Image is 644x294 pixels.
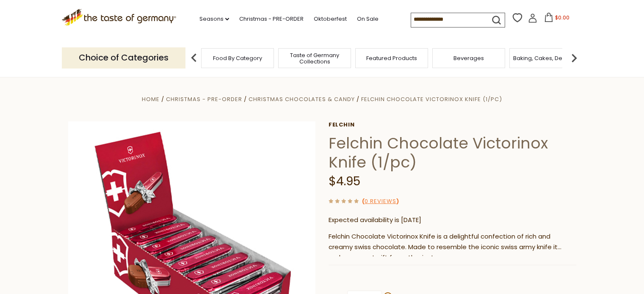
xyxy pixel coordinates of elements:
a: Felchin [329,121,576,128]
a: On Sale [357,14,379,24]
a: Featured Products [366,55,417,61]
img: previous arrow [185,49,202,66]
a: Oktoberfest [314,14,347,24]
p: Expected availability is [DATE] [329,215,576,225]
p: Choice of Categories [62,47,185,68]
span: $4.95 [329,173,360,190]
span: ( ) [362,197,399,205]
a: Christmas - PRE-ORDER [239,14,304,24]
span: $0.00 [555,14,569,21]
a: Seasons [199,14,229,24]
a: Baking, Cakes, Desserts [513,55,579,61]
a: Christmas Chocolates & Candy [249,95,355,103]
a: Taste of Germany Collections [281,52,348,65]
h1: Felchin Chocolate Victorinox Knife (1/pc) [329,134,576,172]
a: Home [142,95,160,103]
a: Beverages [453,55,484,61]
div: Felchin Chocolate Victorinox Knife is a delightful confection of rich and creamy swiss chocolate.... [329,231,576,256]
a: Felchin Chocolate Victorinox Knife (1/pc) [361,95,502,103]
a: Christmas - PRE-ORDER [166,95,242,103]
a: Food By Category [213,55,262,61]
a: 0 Reviews [365,197,396,206]
button: $0.00 [539,13,575,25]
img: next arrow [566,49,583,66]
